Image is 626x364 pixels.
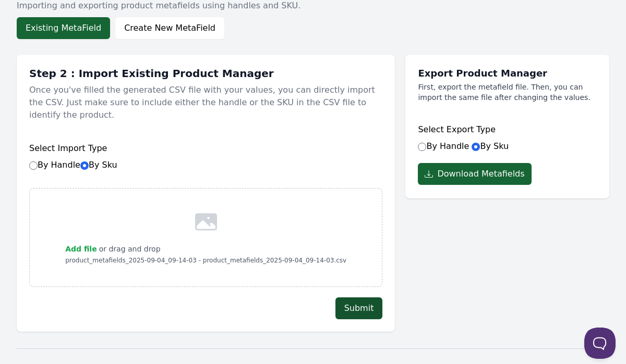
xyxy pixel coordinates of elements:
p: First, export the metafield file. Then, you can import the same file after changing the values. [418,82,597,103]
input: By Sku [80,161,89,170]
label: By Handle [418,141,469,151]
h1: Step 2 : Import Existing Product Manager [29,67,382,80]
iframe: Toggle Customer Support [584,328,616,359]
input: By Sku [472,143,480,151]
span: Add file [65,245,97,253]
label: By Handle [29,160,117,170]
p: or drag and drop [97,243,161,255]
h6: Select Import Type [29,142,382,155]
button: Submit [335,297,383,319]
h1: Export Product Manager [418,67,597,80]
input: By HandleBy Sku [29,161,38,170]
h6: Select Export Type [418,123,597,136]
input: By Handle [418,143,426,151]
label: By Sku [472,141,509,151]
button: Existing MetaField [17,17,110,39]
button: Download Metafields [418,163,531,185]
p: Once you've filled the generated CSV file with your values, you can directly import the CSV. Just... [29,80,382,125]
label: By Sku [80,160,117,170]
p: product_metafields_2025-09-04_09-14-03 - product_metafields_2025-09-04_09-14-03.csv [65,255,346,266]
button: Create New MetaField [115,17,224,39]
